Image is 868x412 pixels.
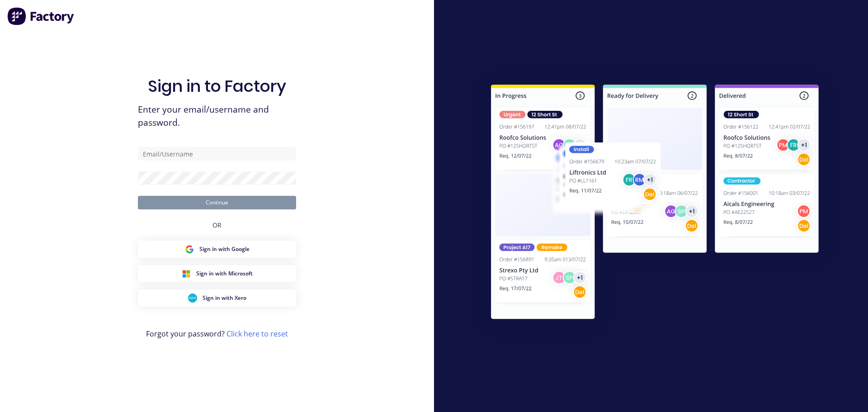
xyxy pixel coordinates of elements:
[138,265,296,282] button: Microsoft Sign inSign in with Microsoft
[188,294,197,303] img: Xero Sign in
[185,245,194,254] img: Google Sign in
[138,196,296,209] button: Continue
[138,103,296,129] span: Enter your email/username and password.
[148,76,286,96] h1: Sign in to Factory
[138,289,296,307] button: Xero Sign inSign in with Xero
[138,241,296,258] button: Google Sign inSign in with Google
[138,147,296,161] input: Email/Username
[212,209,222,241] div: OR
[182,269,191,278] img: Microsoft Sign in
[471,66,839,341] img: Sign in
[7,7,75,25] img: Factory
[203,294,246,302] span: Sign in with Xero
[196,270,253,278] span: Sign in with Microsoft
[146,328,288,339] span: Forgot your password?
[226,329,288,339] a: Click here to reset
[199,245,250,253] span: Sign in with Google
